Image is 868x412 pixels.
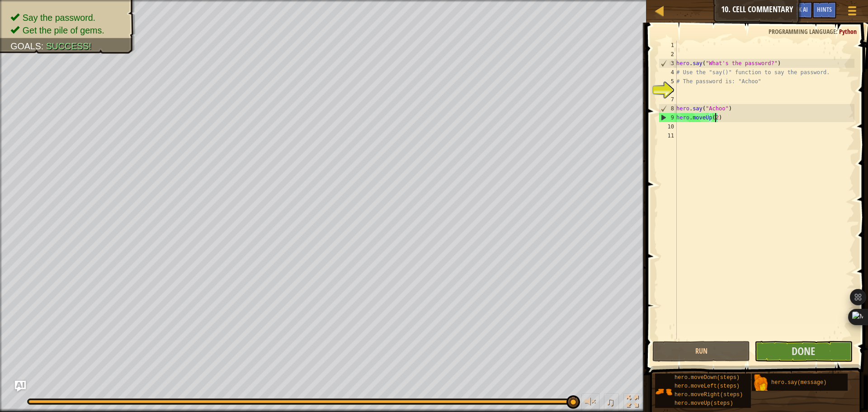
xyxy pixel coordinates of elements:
img: portrait.png [752,374,769,392]
div: 3 [659,59,677,68]
span: hero.moveRight(steps) [675,392,743,398]
span: Programming language [769,27,836,36]
div: 11 [659,131,677,140]
button: Run [652,341,750,362]
span: hero.moveDown(steps) [675,374,740,381]
img: portrait.png [655,383,672,400]
button: ♫ [604,393,619,412]
div: 2 [659,50,677,59]
div: 8 [659,104,677,113]
div: 5 [659,77,677,86]
div: 1 [659,41,677,50]
span: Say the password. [23,13,95,23]
span: Success! [46,41,91,51]
div: 6 [659,86,677,95]
span: Get the pile of gems. [23,25,104,35]
span: Python [839,27,857,36]
span: Done [792,344,815,358]
li: Get the pile of gems. [10,24,126,37]
div: 10 [659,122,677,131]
div: 7 [659,95,677,104]
div: 4 [659,68,677,77]
span: Ask AI [793,5,808,14]
button: Toggle fullscreen [623,393,642,412]
span: Hints [817,5,832,14]
button: Done [755,341,852,362]
div: 9 [659,113,677,122]
span: hero.say(message) [771,379,826,386]
button: Adjust volume [581,393,599,412]
button: Ask AI [15,381,26,392]
span: ♫ [606,395,615,408]
span: Goals [10,41,41,51]
button: Show game menu [841,2,863,23]
li: Say the password. [10,11,126,24]
span: : [41,41,46,51]
span: : [836,27,839,36]
button: Ask AI [788,2,812,19]
span: hero.moveUp(steps) [675,400,733,407]
span: hero.moveLeft(steps) [675,383,740,389]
